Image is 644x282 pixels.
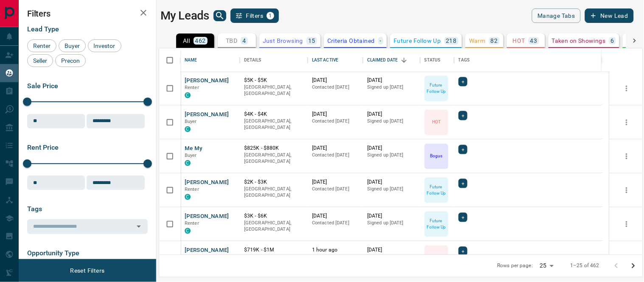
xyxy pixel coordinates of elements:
button: Me My [185,145,202,153]
button: Open [133,221,145,232]
span: + [461,145,464,154]
button: Sort [398,54,410,66]
p: [DATE] [367,145,416,152]
span: + [461,179,464,188]
button: [PERSON_NAME] [185,247,229,255]
button: more [620,82,633,95]
p: - [380,38,382,44]
p: Contacted [DATE] [312,118,359,125]
div: Claimed Date [363,48,420,72]
span: Sale Price [27,82,58,90]
div: + [458,213,467,222]
p: $2K - $3K [244,179,304,186]
p: Signed up [DATE] [367,84,416,91]
p: Signed up [DATE] [367,118,416,125]
span: Rent Price [27,143,59,151]
p: Taken on Showings [552,38,606,44]
div: Details [244,48,262,72]
p: $825K - $880K [244,145,304,152]
div: Last Active [308,48,363,72]
button: [PERSON_NAME] [185,179,229,187]
button: Filters1 [231,8,279,23]
span: + [461,247,464,256]
div: 25 [536,260,557,272]
span: 1 [267,13,273,19]
p: [DATE] [367,247,416,254]
p: 218 [446,38,457,44]
button: more [620,218,633,231]
h2: Filters [27,8,148,19]
p: $5K - $5K [244,77,304,84]
p: [DATE] [367,111,416,118]
div: Tags [458,48,470,72]
div: condos.ca [185,92,191,98]
p: $3K - $6K [244,213,304,220]
span: + [461,78,464,86]
span: Precon [58,57,83,64]
div: condos.ca [185,126,191,132]
button: more [620,150,633,163]
button: New Lead [585,8,634,23]
span: Lead Type [27,25,59,33]
div: + [458,145,467,154]
p: Signed up [DATE] [367,220,416,227]
p: 1 hour ago [312,247,359,254]
p: Contacted [DATE] [312,186,359,193]
p: Rows per page: [498,262,533,269]
p: HOT [513,38,525,44]
button: Reset Filters [65,263,110,278]
span: Buyer [185,153,197,159]
button: more [620,252,633,265]
p: [GEOGRAPHIC_DATA], [GEOGRAPHIC_DATA] [244,220,304,233]
h1: My Leads [160,9,209,22]
div: Details [240,48,308,72]
span: Renter [30,42,53,49]
span: + [461,112,464,120]
div: Status [420,48,454,72]
p: Signed up [DATE] [367,254,416,261]
p: 43 [530,38,537,44]
p: TBD [226,38,237,44]
p: North York, West End, York-Crosstown, Toronto [244,254,304,267]
span: Renter [185,221,199,226]
p: [DATE] [312,77,359,84]
p: [GEOGRAPHIC_DATA], [GEOGRAPHIC_DATA] [244,152,304,165]
div: condos.ca [185,228,191,234]
p: 462 [195,38,206,44]
p: Future Follow Up [425,82,447,95]
p: 82 [491,38,498,44]
div: Investor [88,39,121,52]
p: [GEOGRAPHIC_DATA], [GEOGRAPHIC_DATA] [244,186,304,199]
p: [DATE] [367,179,416,186]
p: [GEOGRAPHIC_DATA], [GEOGRAPHIC_DATA] [244,84,304,98]
p: 1–25 of 462 [571,262,599,269]
span: Renter [185,85,199,91]
p: [GEOGRAPHIC_DATA], [GEOGRAPHIC_DATA] [244,118,304,131]
div: Seller [27,54,53,67]
span: Buyer [62,42,83,49]
button: Manage Tabs [532,8,580,23]
p: [DATE] [367,213,416,220]
div: + [458,179,467,188]
span: Renter [185,187,199,193]
div: Buyer [59,39,86,52]
p: 15 [308,38,315,44]
span: + [461,213,464,222]
p: [DATE] [312,213,359,220]
button: [PERSON_NAME] [185,213,229,221]
p: Contacted [DATE] [312,220,359,227]
div: + [458,77,467,87]
p: Just Browsing [263,38,303,44]
button: [PERSON_NAME] [185,111,229,119]
p: Signed up [DATE] [367,186,416,193]
p: [DATE] [312,179,359,186]
p: Criteria Obtained [327,38,375,44]
span: Seller [30,57,50,64]
button: more [620,116,633,129]
span: Tags [27,205,42,213]
button: Go to next page [625,257,642,274]
button: more [620,184,633,197]
p: $4K - $4K [244,111,304,118]
div: Claimed Date [367,48,398,72]
span: Opportunity Type [27,249,79,257]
